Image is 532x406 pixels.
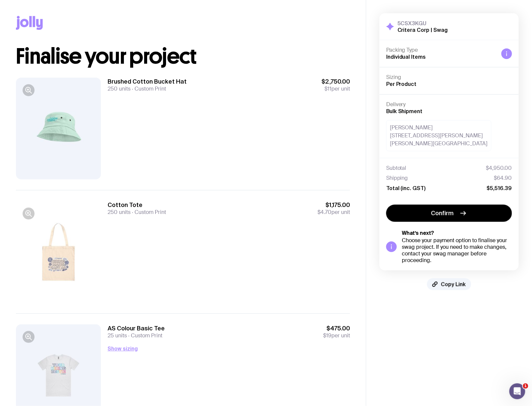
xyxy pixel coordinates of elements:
[323,332,350,339] span: per unit
[16,46,350,67] h1: Finalise your project
[398,27,448,33] h2: Critera Corp | Swag
[108,324,165,332] h3: AS Colour Basic Tee
[386,108,423,114] span: Bulk Shipment
[317,209,331,216] span: $4.70
[317,209,350,216] span: per unit
[108,332,127,339] span: 25 units
[131,85,166,92] span: Custom Print
[441,281,466,288] span: Copy Link
[386,47,496,53] h4: Packing Type
[323,332,331,339] span: $19
[386,165,406,171] span: Subtotal
[386,81,417,87] span: Per Product
[431,209,454,217] span: Confirm
[108,209,131,216] span: 250 units
[317,201,350,209] span: $1,175.00
[509,383,525,399] iframe: Intercom live chat
[131,209,166,216] span: Custom Print
[486,165,512,171] span: $4,950.00
[386,74,512,81] h4: Sizing
[402,237,512,264] div: Choose your payment option to finalise your swag project. If you need to make changes, contact yo...
[386,101,512,108] h4: Delivery
[487,185,512,191] span: $5,516.39
[386,185,426,191] span: Total (inc. GST)
[127,332,162,339] span: Custom Print
[386,175,408,181] span: Shipping
[386,54,426,60] span: Individual Items
[494,175,512,181] span: $64.90
[398,20,448,27] h3: 5CSX3KGU
[386,120,491,151] div: [PERSON_NAME] [STREET_ADDRESS][PERSON_NAME] [PERSON_NAME][GEOGRAPHIC_DATA]
[108,201,166,209] h3: Cotton Tote
[321,78,350,86] span: $2,750.00
[324,85,331,92] span: $11
[402,230,512,237] h5: What’s next?
[323,324,350,332] span: $475.00
[523,383,528,389] span: 1
[108,85,131,92] span: 250 units
[427,278,471,290] button: Copy Link
[321,86,350,92] span: per unit
[108,78,187,86] h3: Brushed Cotton Bucket Hat
[386,205,512,222] button: Confirm
[108,345,138,353] button: Show sizing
